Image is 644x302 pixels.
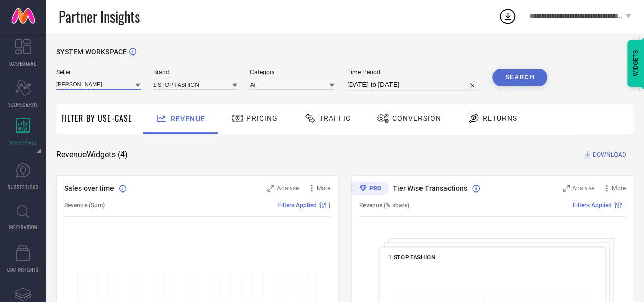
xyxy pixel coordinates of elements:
span: Revenue [171,115,205,123]
span: 1 STOP FASHION [388,254,435,261]
svg: Zoom [267,185,274,192]
span: Tier Wise Transactions [393,184,467,193]
span: More [317,185,330,192]
span: INSPIRATION [9,223,37,231]
span: Brand [153,69,238,76]
span: Returns [483,114,517,122]
span: CDC INSIGHTS [7,266,39,273]
span: Traffic [319,114,351,122]
span: Partner Insights [59,6,140,27]
span: SUGGESTIONS [8,183,39,191]
span: Conversion [392,114,441,122]
span: DASHBOARD [9,60,37,67]
span: SCORECARDS [8,101,38,108]
span: Filter By Use-Case [61,112,132,124]
span: Revenue Widgets ( 4 ) [56,150,128,160]
span: Filters Applied [277,202,317,209]
button: Search [492,69,547,86]
div: Premium [351,182,389,197]
span: Revenue (% share) [359,202,409,209]
span: Pricing [246,114,278,122]
span: | [329,202,330,209]
span: Filters Applied [573,202,612,209]
span: SYSTEM WORKSPACE [56,48,127,56]
span: | [624,202,626,209]
span: DOWNLOAD [593,150,626,160]
span: Category [250,69,334,76]
span: Analyse [572,185,594,192]
span: More [612,185,626,192]
div: Open download list [498,7,517,25]
span: Analyse [277,185,299,192]
span: Revenue (Sum) [64,202,105,209]
span: Seller [56,69,141,76]
span: Sales over time [64,184,114,193]
input: Select time period [347,78,480,91]
span: WORKSPACE [9,139,37,146]
svg: Zoom [563,185,570,192]
span: Time Period [347,69,480,76]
